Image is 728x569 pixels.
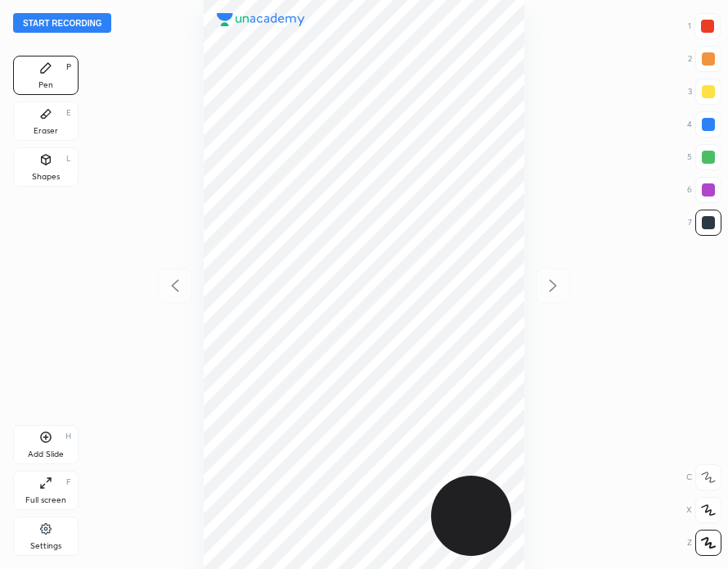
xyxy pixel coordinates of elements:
div: 2 [688,46,721,72]
div: P [66,63,71,71]
div: Eraser [34,127,58,135]
div: E [66,109,71,117]
div: L [66,155,71,163]
div: Shapes [32,173,60,181]
div: 3 [688,79,721,105]
div: 5 [687,144,721,170]
div: 7 [688,210,721,236]
div: Settings [30,542,61,550]
div: 4 [687,111,721,138]
div: Add Slide [28,450,64,458]
div: Pen [38,81,53,89]
button: Start recording [13,13,111,33]
div: C [686,464,721,490]
div: Z [687,530,721,556]
div: 6 [687,177,721,203]
div: H [65,432,71,440]
img: logo.38c385cc.svg [217,13,305,26]
div: F [66,478,71,486]
div: X [686,497,721,523]
div: 1 [688,13,721,39]
div: Full screen [25,496,66,504]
